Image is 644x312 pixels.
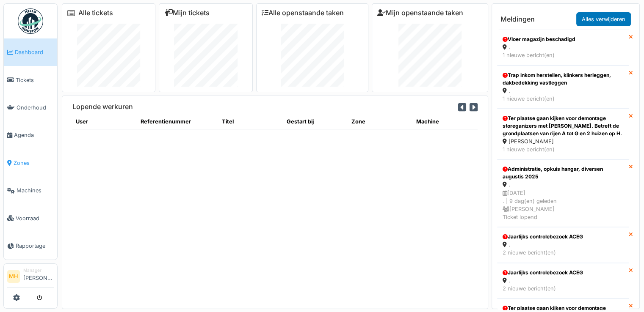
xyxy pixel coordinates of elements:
[503,95,623,103] div: 1 nieuwe bericht(en)
[218,114,283,129] th: Titel
[503,51,623,59] div: 1 nieuwe bericht(en)
[497,66,629,109] a: Trap inkom herstellen, klinkers herleggen, dakbedekking vastleggen . 1 nieuwe bericht(en)
[4,121,57,149] a: Agenda
[4,204,57,232] a: Voorraad
[503,181,623,189] div: .
[4,232,57,260] a: Rapportage
[377,9,463,17] a: Mijn openstaande taken
[23,267,54,285] li: [PERSON_NAME]
[503,285,623,293] div: 2 nieuwe bericht(en)
[503,71,623,87] div: Trap inkom herstellen, klinkers herleggen, dakbedekking vastleggen
[4,38,57,66] a: Dashboard
[503,115,623,137] div: Ter plaatse gaan kijken voor demontage storeganizers met [PERSON_NAME]. Betreft de grondplaatsen ...
[15,48,54,56] span: Dashboard
[7,270,20,283] li: MH
[14,131,54,139] span: Agenda
[7,267,54,287] a: MH Manager[PERSON_NAME]
[497,109,629,159] a: Ter plaatse gaan kijken voor demontage storeganizers met [PERSON_NAME]. Betreft de grondplaatsen ...
[413,114,478,129] th: Machine
[503,276,623,285] div: .
[503,233,623,241] div: Jaarlijks controlebezoek ACEG
[503,137,623,145] div: [PERSON_NAME]
[18,8,43,34] img: Badge_color-CXgf-gQk.svg
[503,87,623,95] div: .
[503,189,623,222] div: [DATE] . | 9 dag(en) geleden [PERSON_NAME] Ticket lopend
[16,214,54,222] span: Voorraad
[497,227,629,263] a: Jaarlijks controlebezoek ACEG . 2 nieuwe bericht(en)
[497,159,629,227] a: Administratie, opkuis hangar, diversen augustis 2025 . [DATE]. | 9 dag(en) geleden [PERSON_NAME]T...
[4,149,57,177] a: Zones
[16,76,54,84] span: Tickets
[4,177,57,204] a: Machines
[78,9,113,17] a: Alle tickets
[23,267,54,274] div: Manager
[500,15,535,23] h6: Meldingen
[348,114,413,129] th: Zone
[76,118,88,125] span: translation missing: nl.shared.user
[164,9,210,17] a: Mijn tickets
[497,263,629,298] a: Jaarlijks controlebezoek ACEG . 2 nieuwe bericht(en)
[4,66,57,93] a: Tickets
[503,43,623,51] div: .
[283,114,348,129] th: Gestart bij
[497,30,629,65] a: Vloer magazijn beschadigd . 1 nieuwe bericht(en)
[503,165,623,181] div: Administratie, opkuis hangar, diversen augustis 2025
[17,186,54,194] span: Machines
[503,36,623,43] div: Vloer magazijn beschadigd
[72,103,133,111] h6: Lopende werkuren
[576,12,631,26] a: Alles verwijderen
[503,249,623,257] div: 2 nieuwe bericht(en)
[503,241,623,249] div: .
[262,9,344,17] a: Alle openstaande taken
[17,104,54,112] span: Onderhoud
[503,145,623,153] div: 1 nieuwe bericht(en)
[16,242,54,250] span: Rapportage
[503,269,623,276] div: Jaarlijks controlebezoek ACEG
[14,159,54,167] span: Zones
[137,114,218,129] th: Referentienummer
[4,94,57,121] a: Onderhoud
